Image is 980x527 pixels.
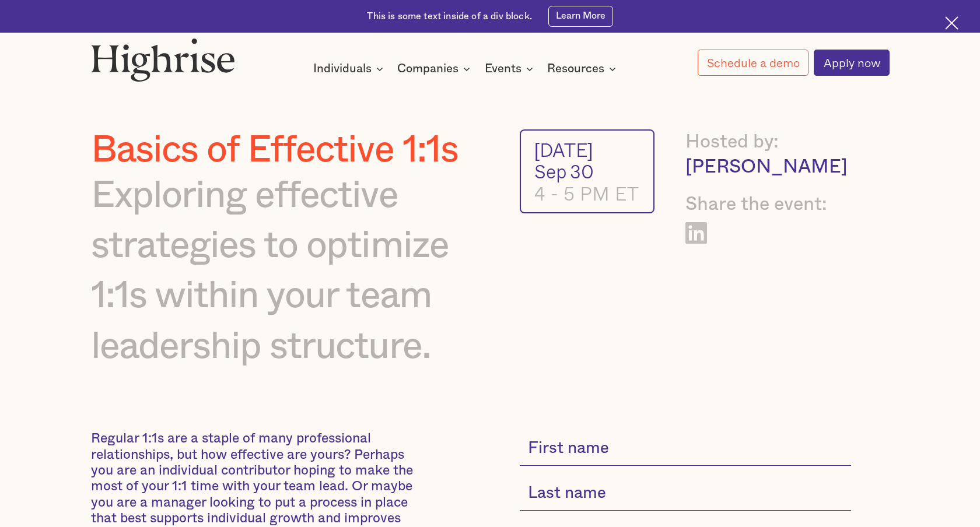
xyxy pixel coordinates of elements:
a: Learn More [548,6,613,27]
div: Events [485,62,537,76]
div: Individuals [313,62,372,76]
h1: Basics of Effective 1:1s [91,129,485,171]
input: First name [520,431,851,465]
div: Events [485,62,521,76]
div: [PERSON_NAME] [685,154,851,180]
div: Individuals [313,62,387,76]
div: 4 - 5 PM ET [534,182,640,205]
div: Resources [547,62,604,76]
div: Share the event: [685,192,851,217]
div: Sep [534,160,567,182]
div: 30 [570,160,594,182]
img: Cross icon [945,16,958,30]
a: Schedule a demo [698,50,808,76]
div: Resources [547,62,619,76]
div: Companies [397,62,474,76]
a: Apply now [814,50,889,76]
img: Highrise logo [91,38,235,82]
div: [DATE] [534,139,640,161]
a: Share on LinkedIn [685,222,707,244]
div: Hosted by: [685,129,851,154]
div: Exploring effective strategies to optimize 1:1s within your team leadership structure. [91,171,485,371]
div: Companies [397,62,459,76]
input: Last name [520,476,851,511]
div: This is some text inside of a div block. [367,10,531,23]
